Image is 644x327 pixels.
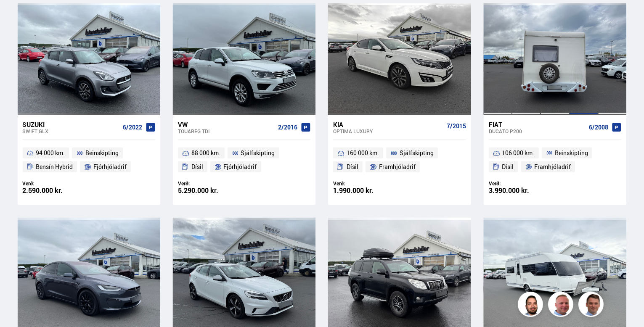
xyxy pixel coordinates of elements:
[224,162,257,172] span: Fjórhjóladrif
[191,148,220,158] span: 88 000 km.
[333,187,400,194] div: 1.990.000 kr.
[333,180,400,187] div: Verð:
[241,148,275,158] span: Sjálfskipting
[278,124,297,131] span: 2/2016
[23,187,89,194] div: 2.590.000 kr.
[580,293,605,318] img: FbJEzSuNWCJXmdc-.webp
[178,180,244,187] div: Verð:
[178,187,244,194] div: 5.290.000 kr.
[400,148,434,158] span: Sjálfskipting
[36,148,65,158] span: 94 000 km.
[18,115,160,205] a: Suzuki Swift GLX 6/2022 94 000 km. Beinskipting Bensín Hybrid Fjórhjóladrif Verð: 2.590.000 kr.
[534,162,571,172] span: Framhjóladrif
[7,3,32,29] button: Opna LiveChat spjallviðmót
[489,128,586,134] div: Ducato P200
[484,115,626,205] a: Fiat Ducato P200 6/2008 106 000 km. Beinskipting Dísil Framhjóladrif Verð: 3.990.000 kr.
[85,148,119,158] span: Beinskipting
[333,128,443,134] div: Optima LUXURY
[447,123,466,129] span: 7/2015
[23,121,119,128] div: Suzuki
[123,124,142,131] span: 6/2022
[93,162,127,172] span: Fjórhjóladrif
[347,148,379,158] span: 160 000 km.
[178,121,275,128] div: VW
[489,180,555,187] div: Verð:
[333,121,443,128] div: Kia
[489,121,586,128] div: Fiat
[502,162,514,172] span: Dísil
[379,162,416,172] span: Framhjóladrif
[191,162,203,172] span: Dísil
[23,180,89,187] div: Verð:
[502,148,535,158] span: 106 000 km.
[23,128,119,134] div: Swift GLX
[489,187,555,194] div: 3.990.000 kr.
[173,115,315,205] a: VW Touareg TDI 2/2016 88 000 km. Sjálfskipting Dísil Fjórhjóladrif Verð: 5.290.000 kr.
[36,162,73,172] span: Bensín Hybrid
[519,293,544,318] img: nhp88E3Fdnt1Opn2.png
[549,293,575,318] img: siFngHWaQ9KaOqBr.png
[328,115,471,205] a: Kia Optima LUXURY 7/2015 160 000 km. Sjálfskipting Dísil Framhjóladrif Verð: 1.990.000 kr.
[178,128,275,134] div: Touareg TDI
[555,148,588,158] span: Beinskipting
[347,162,358,172] span: Dísil
[589,124,608,131] span: 6/2008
